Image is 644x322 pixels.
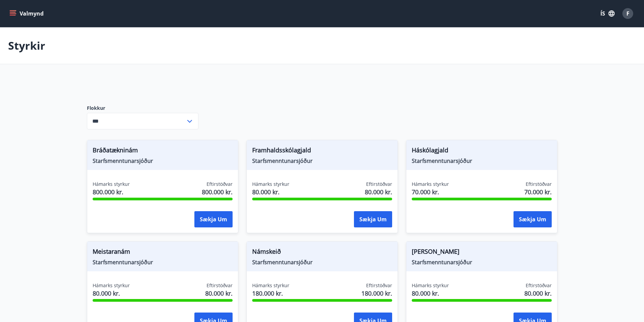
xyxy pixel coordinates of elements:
[412,157,552,165] span: Starfsmenntunarsjóður
[252,188,289,196] span: 80.000 kr.
[366,282,392,289] span: Eftirstöðvar
[93,282,130,289] span: Hámarks styrkur
[252,146,392,157] span: Framhaldsskólagjald
[93,188,130,196] span: 800.000 kr.
[626,10,629,17] span: F
[365,188,392,196] span: 80.000 kr.
[526,181,552,188] span: Eftirstöðvar
[597,7,618,20] button: ÍS
[412,146,552,157] span: Háskólagjald
[8,7,46,20] button: menu
[93,181,130,188] span: Hámarks styrkur
[514,211,552,227] button: Sækja um
[366,181,392,188] span: Eftirstöðvar
[412,188,449,196] span: 70.000 kr.
[354,211,392,227] button: Sækja um
[412,282,449,289] span: Hámarks styrkur
[93,258,233,266] span: Starfsmenntunarsjóður
[207,282,233,289] span: Eftirstöðvar
[93,289,130,298] span: 80.000 kr.
[252,282,289,289] span: Hámarks styrkur
[412,289,449,298] span: 80.000 kr.
[524,188,552,196] span: 70.000 kr.
[412,258,552,266] span: Starfsmenntunarsjóður
[252,289,289,298] span: 180.000 kr.
[194,211,233,227] button: Sækja um
[412,247,552,258] span: [PERSON_NAME]
[620,5,636,22] button: F
[361,289,392,298] span: 180.000 kr.
[524,289,552,298] span: 80.000 kr.
[412,181,449,188] span: Hámarks styrkur
[252,157,392,165] span: Starfsmenntunarsjóður
[252,258,392,266] span: Starfsmenntunarsjóður
[8,38,45,53] p: Styrkir
[93,157,233,165] span: Starfsmenntunarsjóður
[87,105,198,112] label: Flokkur
[205,289,233,298] span: 80.000 kr.
[526,282,552,289] span: Eftirstöðvar
[93,247,233,258] span: Meistaranám
[252,181,289,188] span: Hámarks styrkur
[93,146,233,157] span: Bráðatækninám
[202,188,233,196] span: 800.000 kr.
[207,181,233,188] span: Eftirstöðvar
[252,247,392,258] span: Námskeið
